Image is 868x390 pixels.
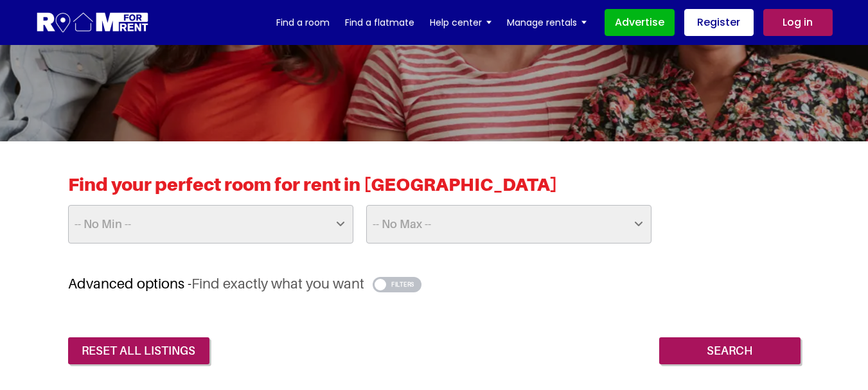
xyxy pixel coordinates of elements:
span: Find exactly what you want [191,275,364,292]
a: Help center [430,13,492,32]
a: Register [684,9,754,36]
a: Advertise [605,9,675,36]
h3: Advanced options - [68,275,801,292]
a: Find a room [276,13,330,32]
img: Logo for Room for Rent, featuring a welcoming design with a house icon and modern typography [36,11,150,35]
a: Find a flatmate [345,13,414,32]
a: reset all listings [68,337,209,364]
h2: Find your perfect room for rent in [GEOGRAPHIC_DATA] [68,173,801,205]
input: Search [659,337,801,364]
a: Manage rentals [507,13,587,32]
a: Log in [763,9,833,36]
